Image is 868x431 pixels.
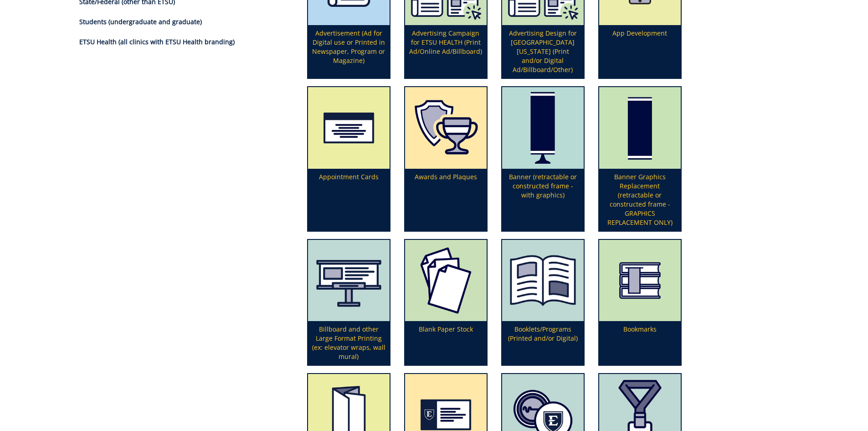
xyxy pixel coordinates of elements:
a: Booklets/Programs (Printed and/or Digital) [502,240,584,365]
img: canvas-5fff48368f7674.25692951.png [308,240,390,322]
img: booklet%20or%20program-655684906987b4.38035964.png [502,240,584,322]
p: Blank Paper Stock [405,321,487,365]
a: Appointment Cards [308,87,390,231]
p: App Development [599,25,681,78]
img: graphics-only-banner-5949222f1cdc31.93524894.png [599,87,681,169]
img: blank%20paper-65568471efb8f2.36674323.png [405,240,487,322]
a: ETSU Health (all clinics with ETSU Health branding) [79,37,235,46]
a: Blank Paper Stock [405,240,487,365]
a: Banner Graphics Replacement (retractable or constructed frame - GRAPHICS REPLACEMENT ONLY) [599,87,681,231]
p: Awards and Plaques [405,169,487,231]
p: Banner (retractable or constructed frame - with graphics) [502,169,584,231]
p: Advertising Campaign for ETSU HEALTH (Print Ad/Online Ad/Billboard) [405,25,487,78]
p: Bookmarks [599,321,681,365]
p: Booklets/Programs (Printed and/or Digital) [502,321,584,365]
img: retractable-banner-59492b401f5aa8.64163094.png [502,87,584,169]
p: Banner Graphics Replacement (retractable or constructed frame - GRAPHICS REPLACEMENT ONLY) [599,169,681,231]
p: Advertising Design for [GEOGRAPHIC_DATA][US_STATE] (Print and/or Digital Ad/Billboard/Other) [502,25,584,78]
img: plaques-5a7339fccbae09.63825868.png [405,87,487,169]
a: Bookmarks [599,240,681,365]
p: Appointment Cards [308,169,390,231]
a: Students (undergraduate and graduate) [79,17,202,26]
p: Billboard and other Large Format Printing (ex: elevator wraps, wall mural) [308,321,390,365]
img: appointment%20cards-6556843a9f7d00.21763534.png [308,87,390,169]
img: bookmarks-655684c13eb552.36115741.png [599,240,681,322]
a: Awards and Plaques [405,87,487,231]
p: Advertisement (Ad for Digital use or Printed in Newspaper, Program or Magazine) [308,25,390,78]
a: Billboard and other Large Format Printing (ex: elevator wraps, wall mural) [308,240,390,365]
a: Banner (retractable or constructed frame - with graphics) [502,87,584,231]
